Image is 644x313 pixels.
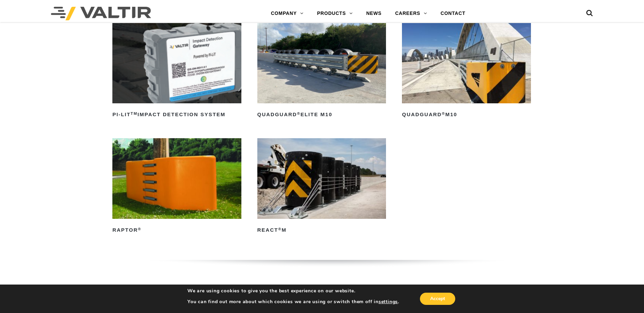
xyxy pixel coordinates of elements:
[112,109,241,120] h2: PI-LIT Impact Detection System
[257,109,386,120] h2: QuadGuard Elite M10
[264,7,310,20] a: COMPANY
[402,109,531,120] h2: QuadGuard M10
[310,7,360,20] a: PRODUCTS
[112,138,241,235] a: RAPTOR®
[138,227,141,231] sup: ®
[434,7,472,20] a: CONTACT
[402,23,531,120] a: QuadGuard®M10
[131,111,137,116] sup: TM
[388,7,434,20] a: CAREERS
[297,111,300,116] sup: ®
[51,7,151,20] img: Valtir
[257,138,386,235] a: REACT®M
[187,288,399,294] p: We are using cookies to give you the best experience on our website.
[257,225,386,236] h2: REACT M
[278,227,281,231] sup: ®
[112,23,241,120] a: PI-LITTMImpact Detection System
[442,111,445,116] sup: ®
[112,225,241,236] h2: RAPTOR
[257,23,386,120] a: QuadGuard®Elite M10
[360,7,388,20] a: NEWS
[379,299,398,305] button: settings
[187,299,399,305] p: You can find out more about which cookies we are using or switch them off in .
[420,293,455,305] button: Accept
